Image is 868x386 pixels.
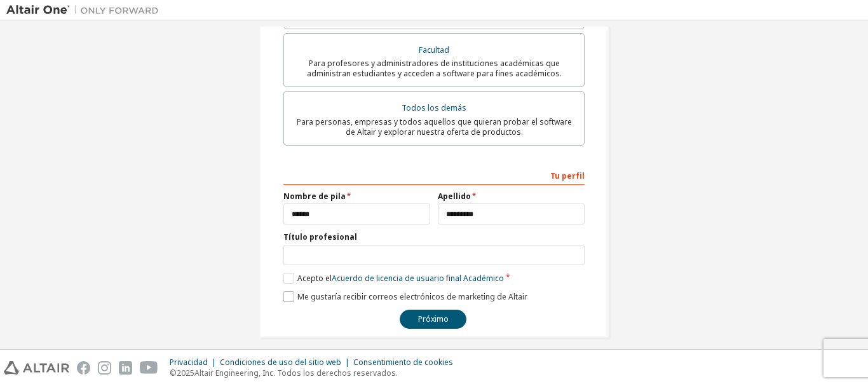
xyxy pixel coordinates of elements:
[332,273,461,284] font: Acuerdo de licencia de usuario final
[140,361,158,375] img: youtube.svg
[297,116,572,137] font: Para personas, empresas y todos aquellos que quieran probar el software de Altair y explorar nues...
[170,357,208,368] font: Privacidad
[283,231,357,242] font: Título profesional
[194,368,398,378] font: Altair Engineering, Inc. Todos los derechos reservados.
[400,310,466,329] button: Próximo
[297,273,332,284] font: Acepto el
[4,361,69,375] img: altair_logo.svg
[402,102,466,113] font: Todos los demás
[220,357,341,368] font: Condiciones de uso del sitio web
[119,361,132,375] img: linkedin.svg
[297,291,527,302] font: Me gustaría recibir correos electrónicos de marketing de Altair
[6,4,165,17] img: Altair Uno
[438,191,471,202] font: Apellido
[463,273,504,284] font: Académico
[170,368,177,378] font: ©
[307,58,562,79] font: Para profesores y administradores de instituciones académicas que administran estudiantes y acced...
[353,357,453,368] font: Consentimiento de cookies
[418,314,449,324] font: Próximo
[177,368,194,378] font: 2025
[98,361,111,375] img: instagram.svg
[550,170,585,181] font: Tu perfil
[419,45,449,55] font: Facultad
[77,361,90,375] img: facebook.svg
[283,191,346,202] font: Nombre de pila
